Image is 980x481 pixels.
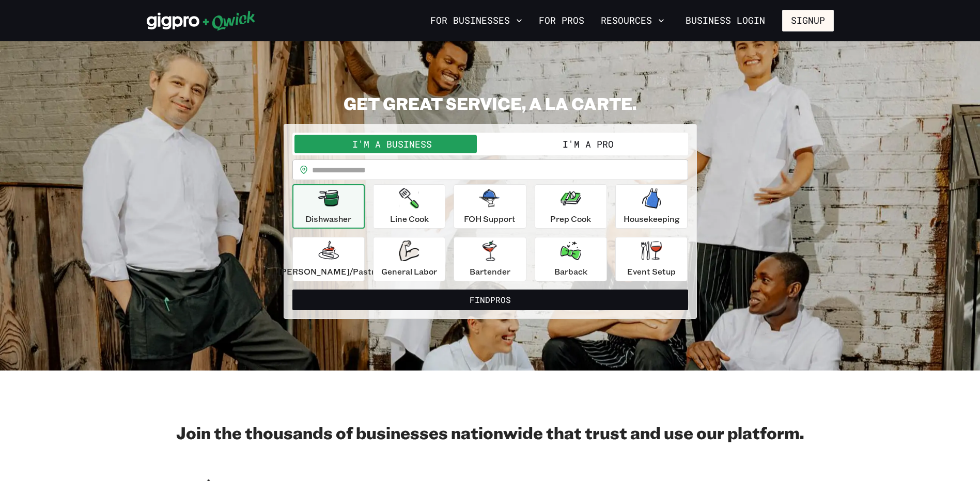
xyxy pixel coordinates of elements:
h2: GET GREAT SERVICE, A LA CARTE. [284,93,697,114]
button: I'm a Pro [490,135,686,153]
button: I'm a Business [294,135,490,153]
p: Bartender [470,265,510,278]
button: [PERSON_NAME]/Pastry [292,237,365,281]
button: Prep Cook [535,184,607,229]
button: For Businesses [426,12,526,29]
button: Housekeeping [615,184,688,229]
button: General Labor [373,237,445,281]
p: Housekeeping [624,213,680,225]
button: Bartender [454,237,526,281]
h2: Join the thousands of businesses nationwide that trust and use our platform. [147,422,834,443]
p: General Labor [381,265,437,278]
p: [PERSON_NAME]/Pastry [278,265,379,278]
button: Resources [597,12,668,29]
button: Signup [782,10,834,31]
p: Event Setup [627,265,676,278]
p: Prep Cook [550,213,591,225]
a: Business Login [677,10,774,31]
a: For Pros [535,12,588,29]
button: Dishwasher [292,184,365,229]
button: Barback [535,237,607,281]
p: Dishwasher [305,213,351,225]
p: FOH Support [464,213,516,225]
button: FOH Support [454,184,526,229]
button: FindPros [292,290,688,310]
button: Event Setup [615,237,688,281]
p: Barback [554,265,587,278]
button: Line Cook [373,184,445,229]
p: Line Cook [390,213,429,225]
